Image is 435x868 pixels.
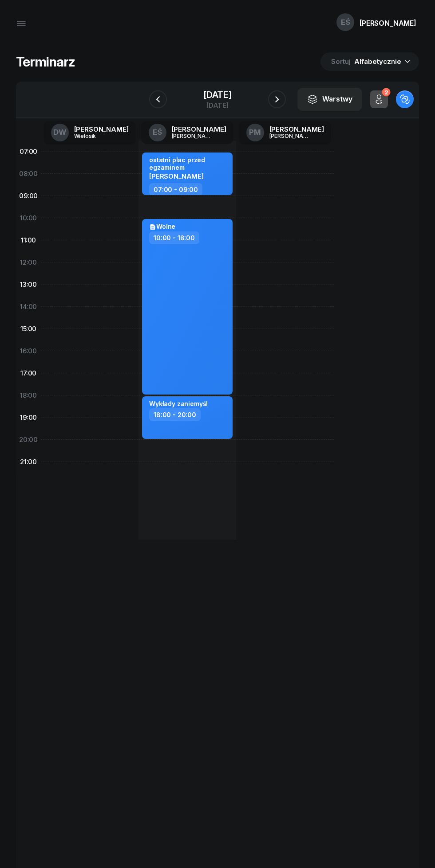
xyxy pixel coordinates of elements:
div: [PERSON_NAME] [269,133,312,139]
span: [PERSON_NAME] [149,172,204,180]
div: Wielosik [74,133,117,139]
button: Warstwy [297,88,362,111]
div: 10:00 [16,207,41,229]
div: 07:00 [16,141,41,163]
div: 07:00 - 09:00 [149,183,202,196]
a: EŚ[PERSON_NAME][PERSON_NAME] [142,121,233,144]
a: DW[PERSON_NAME]Wielosik [44,121,136,144]
div: [PERSON_NAME] [360,20,416,27]
div: 17:00 [16,362,41,384]
div: Wykłady zaniemyśl [149,400,208,407]
div: 20:00 [16,429,41,451]
span: EŚ [153,129,162,136]
button: 2 [370,90,388,108]
div: 08:00 [16,163,41,185]
div: [DATE] [203,90,232,99]
div: 11:00 [16,229,41,251]
span: PM [249,129,261,136]
div: [PERSON_NAME] [74,126,129,133]
div: 09:00 [16,185,41,207]
div: 15:00 [16,318,41,340]
div: 2 [382,88,390,97]
div: 16:00 [16,340,41,362]
div: 10:00 - 18:00 [149,231,199,244]
div: 18:00 - 20:00 [149,408,201,421]
span: Alfabetycznie [354,57,401,66]
a: PM[PERSON_NAME][PERSON_NAME] [239,121,331,144]
div: 21:00 [16,451,41,473]
div: 19:00 [16,407,41,429]
span: DW [53,129,67,136]
div: [PERSON_NAME] [172,133,214,139]
div: Warstwy [307,94,352,105]
button: Sortuj Alfabetycznie [320,52,419,71]
div: 13:00 [16,274,41,296]
div: [PERSON_NAME] [269,126,324,133]
span: EŚ [341,19,350,26]
div: 12:00 [16,251,41,274]
div: 18:00 [16,384,41,407]
span: Sortuj [331,56,352,67]
div: Wolne [149,223,175,231]
div: [DATE] [203,102,232,109]
h1: Terminarz [16,54,75,70]
div: 14:00 [16,296,41,318]
div: [PERSON_NAME] [172,126,226,133]
div: ostatni plac przed egzaminem [149,156,227,171]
